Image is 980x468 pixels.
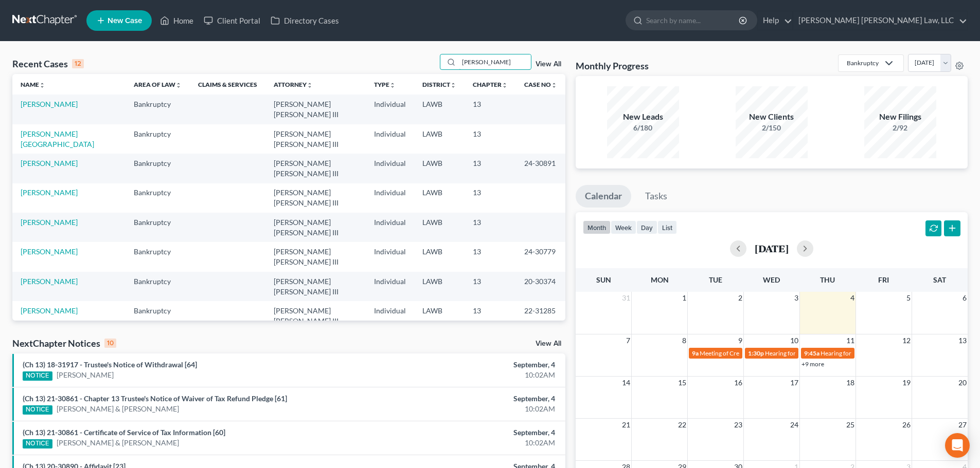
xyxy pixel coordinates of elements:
td: 13 [465,154,516,183]
td: 13 [465,95,516,124]
a: [PERSON_NAME] [PERSON_NAME] Law, LLC [793,11,967,30]
a: [PERSON_NAME] [57,370,114,380]
div: September, 4 [384,394,555,404]
td: Individual [366,301,414,330]
td: [PERSON_NAME] [PERSON_NAME] III [265,213,366,242]
td: LAWB [414,154,465,183]
span: 16 [733,377,743,389]
span: 1 [681,292,687,304]
a: View All [536,340,561,347]
td: 13 [465,213,516,242]
td: 13 [465,124,516,154]
i: unfold_more [551,82,557,88]
div: NOTICE [23,439,52,448]
button: week [611,220,636,234]
span: 8 [681,334,687,347]
span: 9:45a [804,349,819,357]
td: [PERSON_NAME] [PERSON_NAME] III [265,95,366,124]
td: LAWB [414,242,465,271]
span: 18 [845,377,856,389]
input: Search by name... [646,11,740,30]
span: 17 [789,377,799,389]
a: Nameunfold_more [21,81,45,88]
span: 26 [901,419,912,431]
td: Bankruptcy [126,124,190,154]
a: Chapterunfold_more [473,81,508,88]
div: 12 [72,59,84,68]
a: Help [758,11,792,30]
a: [PERSON_NAME] [21,188,78,197]
span: 24 [789,419,799,431]
div: New Leads [607,111,679,123]
td: LAWB [414,183,465,213]
div: New Clients [736,111,808,123]
a: (Ch 13) 21-30861 - Chapter 13 Trustee's Notice of Waiver of Tax Refund Pledge [61] [23,394,287,403]
td: Individual [366,124,414,154]
div: NOTICE [23,371,52,381]
i: unfold_more [307,82,313,88]
a: [PERSON_NAME] & [PERSON_NAME] [57,404,179,414]
div: Bankruptcy [847,59,879,67]
td: LAWB [414,95,465,124]
span: 21 [621,419,631,431]
a: (Ch 13) 21-30861 - Certificate of Service of Tax Information [60] [23,428,225,437]
span: Hearing for [PERSON_NAME] [765,349,845,357]
span: 19 [901,377,912,389]
a: Tasks [636,185,676,208]
span: 9a [692,349,699,357]
i: unfold_more [389,82,396,88]
span: Wed [763,275,780,284]
span: 3 [793,292,799,304]
td: [PERSON_NAME] [PERSON_NAME] III [265,124,366,154]
a: Area of Lawunfold_more [134,81,182,88]
td: [PERSON_NAME] [PERSON_NAME] III [265,154,366,183]
button: month [583,220,611,234]
td: 22-31285 [516,301,565,330]
span: 5 [905,292,912,304]
span: Fri [878,275,889,284]
th: Claims & Services [190,74,265,95]
td: LAWB [414,272,465,301]
a: Calendar [576,185,631,208]
td: Bankruptcy [126,272,190,301]
td: 24-30779 [516,242,565,271]
td: 13 [465,272,516,301]
a: [PERSON_NAME] [21,218,78,227]
a: [PERSON_NAME] & [PERSON_NAME] [57,438,179,448]
a: Directory Cases [265,11,344,30]
span: 13 [957,334,968,347]
td: Bankruptcy [126,213,190,242]
td: Individual [366,213,414,242]
span: 7 [625,334,631,347]
a: Districtunfold_more [422,81,456,88]
td: Bankruptcy [126,154,190,183]
i: unfold_more [175,82,182,88]
a: [PERSON_NAME] [21,306,78,315]
div: 10:02AM [384,404,555,414]
td: 13 [465,242,516,271]
span: 15 [677,377,687,389]
span: 1:30p [748,349,764,357]
td: LAWB [414,213,465,242]
span: 12 [901,334,912,347]
button: day [636,220,657,234]
span: 20 [957,377,968,389]
td: Individual [366,154,414,183]
span: 25 [845,419,856,431]
i: unfold_more [39,82,45,88]
td: LAWB [414,301,465,330]
a: Case Nounfold_more [524,81,557,88]
span: 10 [789,334,799,347]
div: NextChapter Notices [12,337,116,349]
span: Mon [651,275,669,284]
div: NOTICE [23,405,52,415]
h2: [DATE] [755,243,789,254]
td: Bankruptcy [126,242,190,271]
a: (Ch 13) 18-31917 - Trustee's Notice of Withdrawal [64] [23,360,197,369]
td: Bankruptcy [126,95,190,124]
i: unfold_more [450,82,456,88]
td: 13 [465,183,516,213]
div: Open Intercom Messenger [945,433,970,458]
span: 27 [957,419,968,431]
input: Search by name... [459,54,531,69]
